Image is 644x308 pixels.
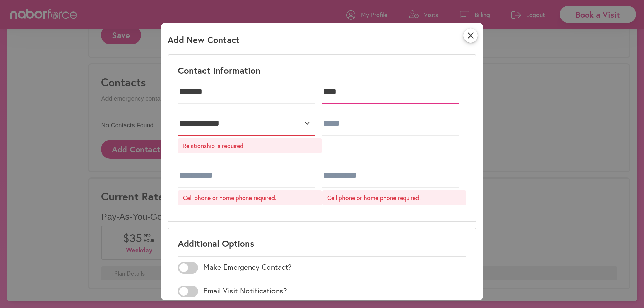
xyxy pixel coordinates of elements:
p: Add New Contact [168,34,240,50]
p: Additional Options [178,238,254,249]
i: close [463,28,478,43]
p: Cell phone or home phone required. [322,190,466,205]
label: Make Emergency Contact? [203,263,292,271]
label: Email Visit Notifications? [203,286,287,295]
p: Relationship is required. [178,138,322,153]
p: Contact Information [178,65,260,76]
p: Cell phone or home phone required. [178,190,322,205]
